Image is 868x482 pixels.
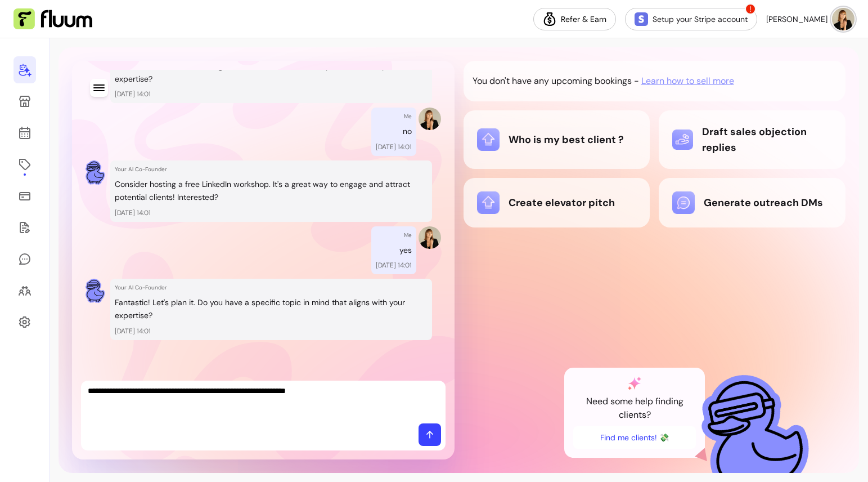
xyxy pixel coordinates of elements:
a: My Page [14,88,36,115]
button: Find me clients! 💸 [573,426,696,449]
p: [DATE] 14:01 [115,327,428,336]
img: Fluum Logo [14,8,92,30]
button: avatar[PERSON_NAME] [766,8,854,30]
img: Create elevator pitch [477,191,500,214]
a: Setup your Stripe account [625,8,757,30]
div: Who is my best client ? [477,128,637,151]
p: [DATE] 14:01 [115,90,428,99]
span: Learn how to sell more [641,74,734,88]
span: [PERSON_NAME] [766,14,827,25]
img: AI Co-Founder gradient star [628,377,641,390]
p: You don't have any upcoming bookings - [473,74,639,88]
p: Fantastic! Let's plan it. Do you have a specific topic in mind that aligns with your expertise? [115,296,428,322]
span: ! [745,3,756,15]
div: Create elevator pitch [477,191,637,214]
img: Draft sales objection replies [672,130,693,150]
a: Refer & Earn [533,8,616,30]
p: Your AI Co-Founder [115,283,428,292]
p: yes [399,244,412,257]
img: AI Co-Founder avatar [86,160,105,185]
a: Settings [14,309,36,336]
textarea: Ask me anything... [88,385,439,419]
p: [DATE] 14:01 [115,208,428,217]
div: Generate outreach DMs [672,191,832,214]
p: Awesome! How about hosting a LinkedIn event or workshop to showcase your expertise? [115,60,428,86]
img: AI Co-Founder avatar [86,279,105,303]
img: Generate outreach DMs [672,191,695,214]
p: Your AI Co-Founder [115,165,428,173]
div: Draft sales objection replies [672,124,832,155]
p: Me [404,112,412,120]
a: Clients [14,277,36,304]
img: avatar [832,8,854,30]
p: Need some help finding clients? [573,395,696,422]
p: [DATE] 14:01 [376,142,412,151]
p: Consider hosting a free LinkedIn workshop. It's a great way to engage and attract potential clien... [115,178,428,204]
p: no [403,125,412,138]
a: Offerings [14,151,36,178]
img: Stripe Icon [635,12,648,26]
a: Home [14,56,36,83]
a: Calendar [14,119,36,146]
p: Me [404,231,412,239]
a: Forms [14,214,36,241]
img: Who is my best client ? [477,128,500,151]
img: Provider image [419,108,441,130]
a: Sales [14,182,36,209]
p: [DATE] 14:01 [376,261,412,270]
img: Provider image [419,226,441,249]
a: My Messages [14,246,36,273]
